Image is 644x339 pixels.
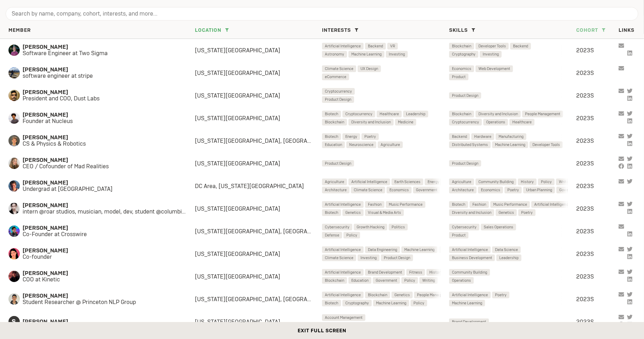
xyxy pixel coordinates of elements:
[478,111,518,117] span: Diversity and Inclusion
[404,277,415,284] span: Policy
[368,201,382,208] span: Fashion
[325,292,361,298] span: Artificial Intelligence
[380,111,399,117] span: Healthcare
[325,246,361,253] span: Artificial Intelligence
[452,141,488,148] span: Distributed Systems
[384,255,410,261] span: Product Design
[351,119,391,125] span: Diversity and Inclusion
[23,247,181,254] span: [PERSON_NAME]
[576,115,619,122] div: 2023S
[416,187,437,193] span: Government
[478,43,506,49] span: Developer Tools
[376,300,406,306] span: Machine Learning
[23,112,181,118] span: [PERSON_NAME]
[325,209,338,216] span: Biotech
[325,74,346,80] span: eCommerce
[452,187,474,193] span: Architecture
[452,255,492,261] span: Business Development
[449,27,468,33] span: Skills
[559,179,572,185] span: Writing
[195,182,322,190] div: DC Area, [US_STATE][GEOGRAPHIC_DATA]
[452,300,482,306] span: Machine Learning
[576,205,619,212] div: 2023S
[576,47,619,54] div: 2023S
[23,89,181,95] span: [PERSON_NAME]
[452,51,476,58] span: Cryptography
[452,160,478,167] span: Product Design
[23,293,181,299] span: [PERSON_NAME]
[345,209,361,216] span: Genetics
[422,277,435,284] span: Writing
[23,95,181,102] span: President and COO, Dust Labs
[452,111,471,117] span: Blockchain
[195,318,322,326] div: [US_STATE][GEOGRAPHIC_DATA]
[389,187,409,193] span: Economics
[325,277,344,284] span: Blockchain
[325,160,351,167] span: Product Design
[23,66,181,73] span: [PERSON_NAME]
[576,27,598,33] span: Cohort
[368,269,402,276] span: Brand Development
[368,209,401,216] span: Visual & Media Arts
[534,201,570,208] span: Artificial Intelligence
[481,187,500,193] span: Economics
[576,182,619,190] div: 2023S
[495,292,507,298] span: Poetry
[525,111,560,117] span: People Management
[325,43,361,49] span: Artificial Intelligence
[499,133,524,140] span: Manufacturing
[354,187,382,193] span: Climate Science
[392,224,405,230] span: Politics
[478,65,510,72] span: Web Development
[195,273,322,280] div: [US_STATE][GEOGRAPHIC_DATA]
[325,179,344,185] span: Agriculture
[499,255,519,261] span: Leadership
[381,141,400,148] span: Agriculture
[428,179,440,185] span: Energy
[576,160,619,167] div: 2023S
[484,224,513,230] span: Sales Operations
[23,73,181,79] span: software engineer at stripe
[325,187,347,193] span: Architecture
[452,277,471,284] span: Operations
[23,134,181,141] span: [PERSON_NAME]
[195,27,221,33] span: Location
[452,133,467,140] span: Backend
[576,250,619,258] div: 2023S
[521,179,534,185] span: History
[325,88,352,95] span: Cryptocurrency
[23,299,181,305] span: Student Researcher @ Princeton NLP Group
[345,133,357,140] span: Energy
[513,43,528,49] span: Backend
[576,273,619,280] div: 2023S
[23,270,181,276] span: [PERSON_NAME]
[325,111,338,117] span: Biotech
[389,201,423,208] span: Music Performance
[576,92,619,99] div: 2023S
[452,292,488,298] span: Artificial Intelligence
[195,228,322,235] div: [US_STATE][GEOGRAPHIC_DATA], [GEOGRAPHIC_DATA]
[325,51,344,58] span: Astronomy
[619,27,634,33] span: Links
[23,50,181,57] span: Software Engineer at Two Sigma
[452,209,491,216] span: Diversity and Inclusion
[360,65,378,72] span: UX Design
[409,269,422,276] span: Fitness
[349,141,374,148] span: Neuroscience
[429,269,442,276] span: History
[404,246,435,253] span: Machine Learning
[23,225,181,231] span: [PERSON_NAME]
[452,318,486,325] span: Brand Development
[357,224,384,230] span: Growth Hacking
[345,111,372,117] span: Cryptocurrency
[325,224,350,230] span: Cybersecurity
[389,51,405,58] span: Investing
[452,43,471,49] span: Blockchain
[351,179,387,185] span: Artificial Intelligence
[368,246,397,253] span: Data Engineering
[23,141,181,147] span: CS & Physics & Robotics
[23,209,195,215] span: intern @roar studios, musician, model, dev, student @columbia/juilliard
[325,133,338,140] span: Biotech
[390,43,395,49] span: VR
[23,318,181,325] span: [PERSON_NAME]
